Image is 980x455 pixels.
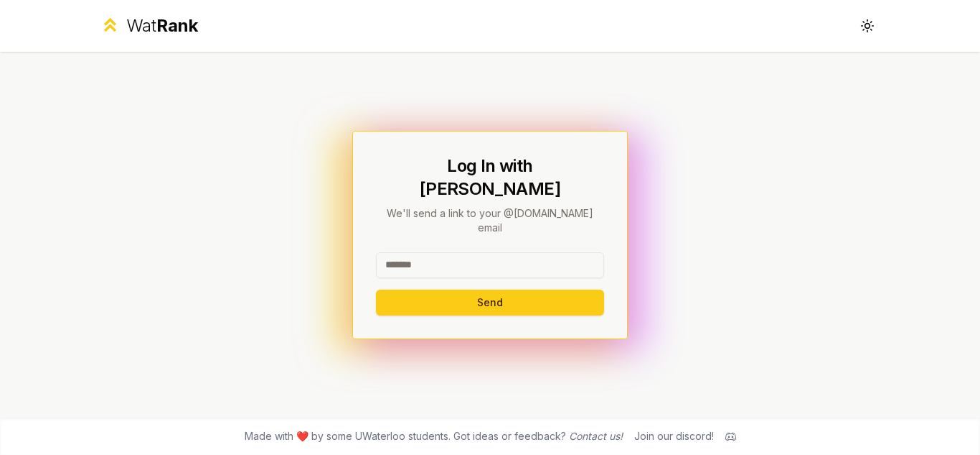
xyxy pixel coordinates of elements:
span: Made with ❤️ by some UWaterloo students. Got ideas or feedback? [245,429,623,443]
h1: Log In with [PERSON_NAME] [376,155,604,201]
button: Send [376,290,604,316]
a: Contact us! [569,430,623,442]
a: WatRank [100,14,198,37]
div: Join our discord! [634,429,714,443]
div: Wat [126,14,198,37]
span: Rank [156,15,198,36]
p: We'll send a link to your @[DOMAIN_NAME] email [376,206,604,235]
